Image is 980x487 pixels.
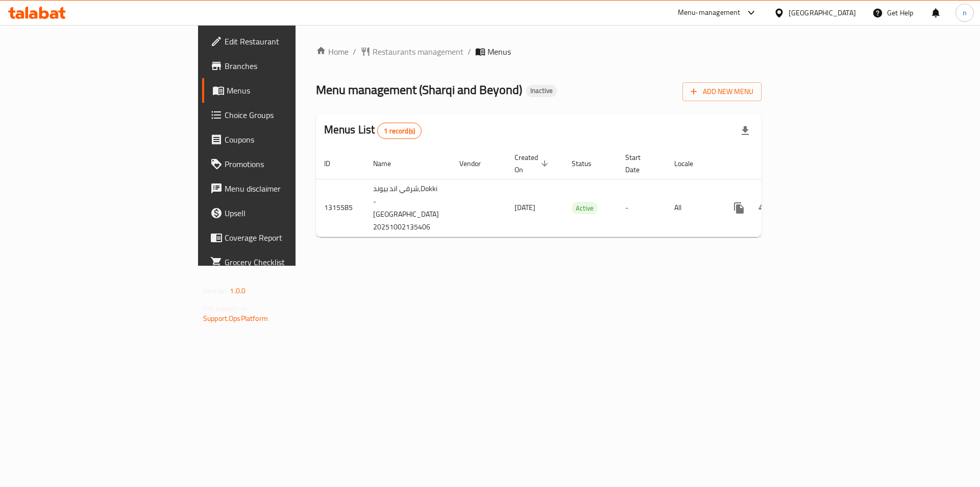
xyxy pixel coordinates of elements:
[202,127,362,152] a: Coupons
[202,201,362,225] a: Upsell
[365,179,451,237] td: شرقي اند بيوند,Dokki - [GEOGRAPHIC_DATA] 20251002135406
[225,60,354,72] span: Branches
[487,45,511,58] span: Menus
[316,45,762,58] nav: breadcrumb
[316,78,522,101] span: Menu management ( Sharqi and Beyond )
[719,148,833,179] th: Actions
[225,109,354,121] span: Choice Groups
[225,158,354,170] span: Promotions
[514,151,551,176] span: Created On
[468,45,471,58] li: /
[227,84,354,97] span: Menus
[526,86,557,95] span: Inactive
[202,103,362,127] a: Choice Groups
[625,151,654,176] span: Start Date
[572,157,605,170] span: Status
[225,182,354,195] span: Menu disclaimer
[225,133,354,146] span: Coupons
[202,250,362,274] a: Grocery Checklist
[678,7,741,19] div: Menu-management
[378,126,421,136] span: 1 record(s)
[377,123,422,139] div: Total records count
[360,45,463,58] a: Restaurants management
[572,202,598,214] div: Active
[203,284,228,297] span: Version:
[202,29,362,54] a: Edit Restaurant
[963,7,967,18] span: n
[202,225,362,250] a: Coverage Report
[203,312,268,325] a: Support.OpsPlatform
[572,202,598,214] span: Active
[316,148,833,237] table: enhanced table
[751,196,776,220] button: Change Status
[225,35,354,48] span: Edit Restaurant
[373,45,463,58] span: Restaurants management
[733,119,757,143] div: Export file
[230,284,246,297] span: 1.0.0
[202,176,362,201] a: Menu disclaimer
[202,54,362,78] a: Branches
[225,207,354,219] span: Upsell
[514,201,535,214] span: [DATE]
[324,157,344,170] span: ID
[526,85,557,97] div: Inactive
[202,78,362,103] a: Menus
[691,85,753,98] span: Add New Menu
[666,179,719,237] td: All
[617,179,666,237] td: -
[225,256,354,268] span: Grocery Checklist
[682,82,762,101] button: Add New Menu
[727,196,751,220] button: more
[324,122,422,139] h2: Menus List
[202,152,362,176] a: Promotions
[203,302,250,315] span: Get support on:
[459,157,494,170] span: Vendor
[674,157,706,170] span: Locale
[789,7,856,18] div: [GEOGRAPHIC_DATA]
[225,231,354,244] span: Coverage Report
[373,157,404,170] span: Name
